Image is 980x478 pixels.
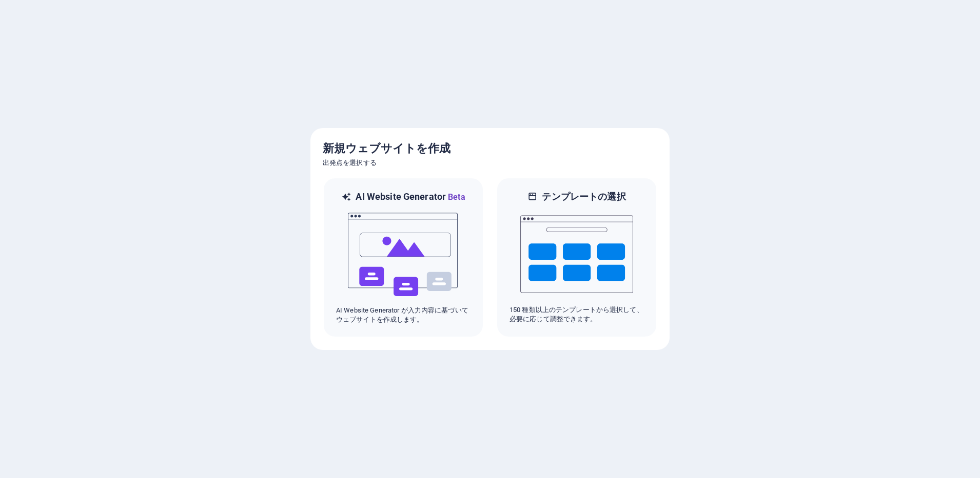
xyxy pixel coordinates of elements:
div: テンプレートの選択150 種類以上のテンプレートから選択して、必要に応じて調整できます。 [496,177,657,338]
h6: 出発点を選択する [323,157,657,169]
p: 150 種類以上のテンプレートから選択して、必要に応じて調整できます。 [509,305,644,324]
h5: 新規ウェブサイトを作成 [323,140,657,157]
div: AI Website GeneratorBetaaiAI Website Generator が入力内容に基づいてウェブサイトを作成します。 [323,177,484,338]
img: ai [347,203,460,306]
h6: テンプレートの選択 [542,191,625,203]
h6: AI Website Generator [356,191,465,203]
span: Beta [446,192,465,202]
p: AI Website Generator が入力内容に基づいてウェブサイトを作成します。 [336,306,471,324]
